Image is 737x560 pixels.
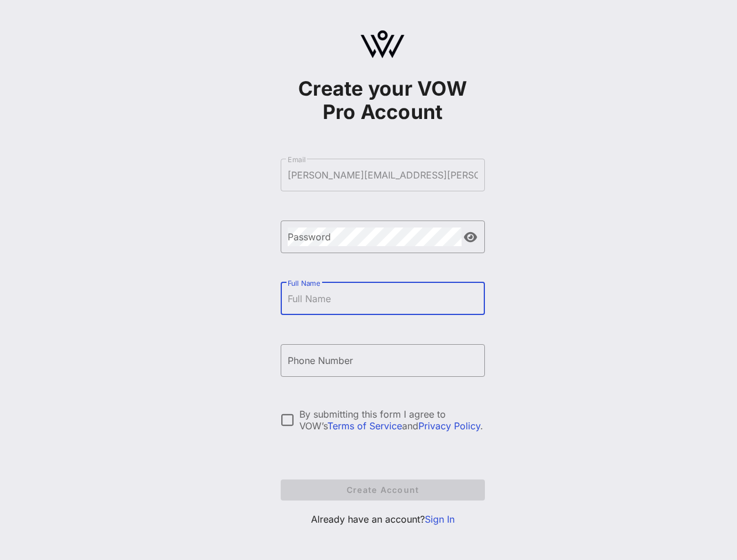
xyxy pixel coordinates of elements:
img: logo.svg [361,30,404,58]
h1: Create your VOW Pro Account [281,77,485,124]
div: By submitting this form I agree to VOW’s and . [299,408,485,432]
label: Full Name [288,279,320,288]
input: Full Name [288,289,478,308]
label: Email [288,155,306,164]
p: Already have an account? [281,512,485,526]
a: Terms of Service [327,420,402,432]
button: append icon [464,232,477,243]
a: Sign In [425,513,455,525]
a: Privacy Policy [418,420,480,432]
